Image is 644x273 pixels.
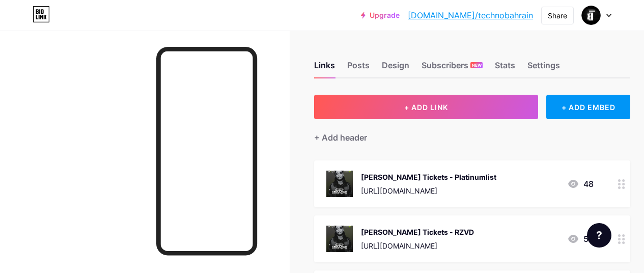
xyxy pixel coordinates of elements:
[314,131,367,144] div: + Add header
[326,171,353,197] img: Sama' Abdulhadi Tickets - Platinumlist
[495,59,515,77] div: Stats
[361,240,474,251] div: [URL][DOMAIN_NAME]
[404,103,448,112] span: + ADD LINK
[361,185,496,196] div: [URL][DOMAIN_NAME]
[548,10,567,21] div: Share
[361,11,400,19] a: Upgrade
[361,227,474,237] div: [PERSON_NAME] Tickets - RZVD
[546,95,630,119] div: + ADD EMBED
[422,59,483,77] div: Subscribers
[581,6,601,25] img: technobahrain
[347,59,370,77] div: Posts
[567,178,594,190] div: 48
[472,62,482,68] span: NEW
[314,59,335,77] div: Links
[567,233,594,245] div: 50
[326,226,353,252] img: Sama' Abdulhadi Tickets - RZVD
[314,95,538,119] button: + ADD LINK
[408,9,533,21] a: [DOMAIN_NAME]/technobahrain
[361,172,496,182] div: [PERSON_NAME] Tickets - Platinumlist
[527,59,560,77] div: Settings
[382,59,409,77] div: Design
